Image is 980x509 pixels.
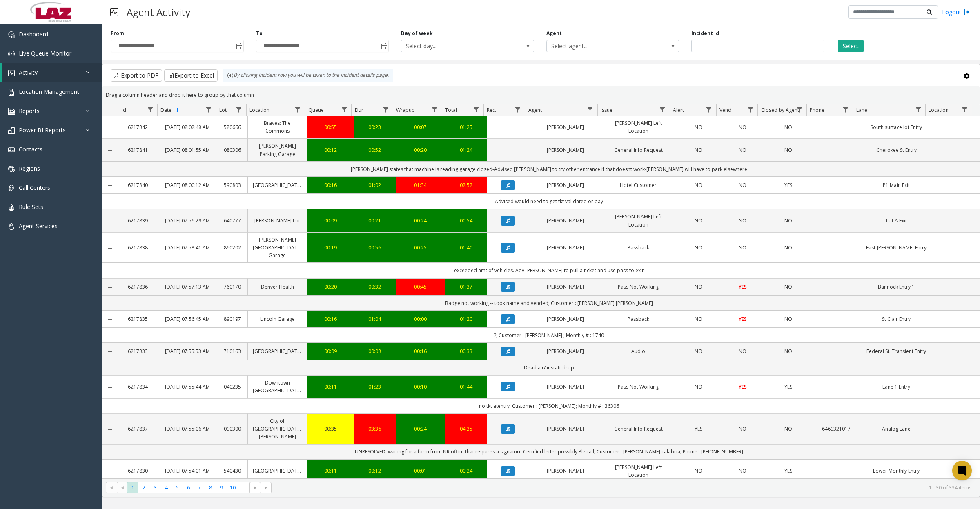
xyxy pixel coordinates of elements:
[123,283,153,291] a: 6217836
[865,347,928,355] a: Federal St. Transient Entry
[222,347,243,355] a: 710163
[8,147,15,153] img: 'icon'
[359,217,391,224] div: 00:21
[163,123,212,131] a: [DATE] 08:02:48 AM
[19,164,40,172] span: Regions
[818,425,855,433] a: 6469321017
[769,181,808,189] a: YES
[222,425,243,433] a: 090300
[534,467,597,475] a: [PERSON_NAME]
[19,69,38,76] span: Activity
[607,383,670,391] a: Pass Not Working
[680,425,717,433] a: YES
[534,283,597,291] a: [PERSON_NAME]
[450,467,482,475] div: 00:24
[450,383,482,391] div: 01:44
[222,244,243,251] a: 890202
[401,217,440,224] a: 00:24
[865,181,928,189] a: P1 Main Exit
[727,283,759,291] a: YES
[118,328,980,343] td: ?; Customer : [PERSON_NAME] ; Monthly # : 1740
[450,283,482,291] a: 01:37
[118,263,980,278] td: exceeded amt of vehicles. Adv [PERSON_NAME] to pull a ticket and use pass to exit
[739,182,746,189] span: NO
[312,181,349,189] div: 00:16
[585,104,596,115] a: Agent Filter Menu
[739,348,746,355] span: NO
[840,104,851,115] a: Phone Filter Menu
[292,104,303,115] a: Location Filter Menu
[2,63,102,82] a: Activity
[607,181,670,189] a: Hotel Customer
[222,181,243,189] a: 590803
[865,244,928,251] a: East [PERSON_NAME] Entry
[769,217,808,224] a: NO
[123,383,153,391] a: 6217834
[312,383,349,391] a: 00:11
[680,383,717,391] a: NO
[769,315,808,323] a: NO
[312,315,349,323] div: 00:16
[123,244,153,251] a: 6217838
[379,40,388,52] span: Toggle popup
[359,123,391,131] div: 00:23
[8,185,15,191] img: 'icon'
[769,467,808,475] a: YES
[401,244,440,251] a: 00:25
[253,283,302,291] a: Denver Health
[102,147,118,154] a: Collapse Details
[794,104,805,115] a: Closed by Agent Filter Menu
[312,347,349,355] a: 00:09
[312,123,349,131] a: 00:55
[312,217,349,224] a: 00:09
[359,146,391,154] div: 00:52
[253,379,302,394] a: Downtown [GEOGRAPHIC_DATA]
[222,146,243,154] a: 080306
[8,127,15,134] img: 'icon'
[19,88,79,96] span: Location Management
[118,360,980,375] td: Dead air/ instatt drop
[163,383,212,391] a: [DATE] 07:55:44 AM
[769,425,808,433] a: NO
[680,347,717,355] a: NO
[784,217,792,224] span: NO
[183,482,194,493] span: Page 6
[704,104,715,115] a: Alert Filter Menu
[784,182,792,189] span: YES
[359,425,391,433] div: 03:36
[118,398,980,413] td: no tkt atentry; Customer : [PERSON_NAME]; Monthly # : 36306
[607,283,670,291] a: Pass Not Working
[163,244,212,251] a: [DATE] 07:58:41 AM
[118,444,980,459] td: UNRESOLVED: waiting for a form from NR office that requires a signature Certified letter possibly...
[784,425,792,432] span: NO
[963,8,970,16] img: logout
[739,147,746,153] span: NO
[769,383,808,391] a: YES
[547,40,653,52] span: Select agent...
[450,244,482,251] a: 01:40
[123,217,153,224] a: 6217839
[942,8,970,16] a: Logout
[727,425,759,433] a: NO
[102,384,118,391] a: Collapse Details
[102,245,118,251] a: Collapse Details
[161,482,172,493] span: Page 4
[359,467,391,475] div: 00:12
[163,217,212,224] a: [DATE] 07:59:29 AM
[8,70,15,76] img: 'icon'
[680,181,717,189] a: NO
[865,425,928,433] a: Analog Lane
[312,244,349,251] a: 00:19
[163,181,212,189] a: [DATE] 08:00:12 AM
[234,40,243,52] span: Toggle popup
[739,316,747,322] span: YES
[450,123,482,131] div: 01:25
[401,123,440,131] a: 00:07
[727,123,759,131] a: NO
[450,217,482,224] a: 00:54
[913,104,924,115] a: Lane Filter Menu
